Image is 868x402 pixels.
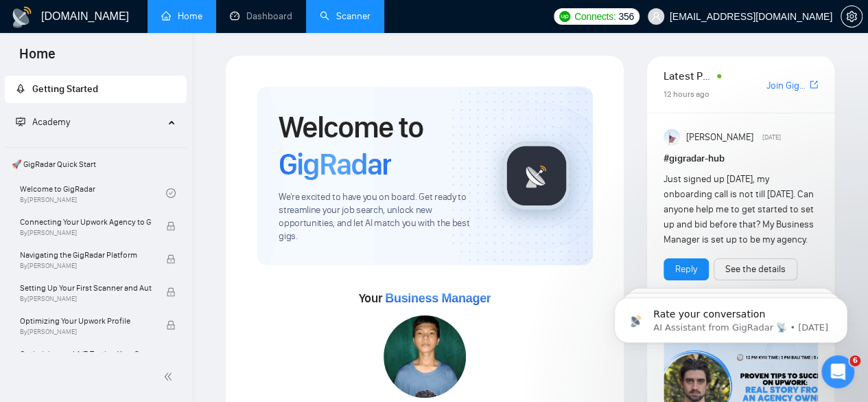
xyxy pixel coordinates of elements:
button: Reply [664,258,709,280]
span: GigRadar [279,146,391,183]
a: searchScanner [320,10,371,22]
img: 1701073354848-IMG-20231108-WA0001.jpg [384,315,466,398]
span: lock [166,287,176,297]
span: double-left [163,370,177,383]
span: By [PERSON_NAME] [20,262,152,270]
a: See the details [725,262,786,277]
span: lock [166,320,176,330]
li: Getting Started [5,76,187,103]
span: Navigating the GigRadar Platform [20,248,152,262]
span: 🚀 GigRadar Quick Start [6,150,185,178]
button: See the details [714,258,797,280]
span: export [810,79,818,90]
span: By [PERSON_NAME] [20,229,152,237]
img: upwork-logo.png [559,11,570,22]
span: fund-projection-screen [16,117,25,126]
span: 6 [849,355,860,366]
a: export [810,78,818,91]
a: homeHome [161,10,202,22]
span: [DATE] [762,131,780,144]
a: Join GigRadar Slack Community [766,78,807,93]
span: setting [841,11,862,22]
span: 12 hours ago [664,89,709,99]
span: Connecting Your Upwork Agency to GigRadar [20,215,152,229]
h1: # gigradar-hub [664,151,818,166]
span: Academy [32,116,70,128]
img: logo [11,6,33,28]
img: gigradar-logo.png [502,142,571,210]
span: Setting Up Your First Scanner and Auto-Bidder [20,281,152,295]
span: Home [8,44,67,73]
span: 356 [618,9,633,24]
span: Getting Started [32,83,98,95]
iframe: Intercom live chat [821,355,854,388]
span: By [PERSON_NAME] [20,328,152,336]
span: Just signed up [DATE], my onboarding call is not till [DATE]. Can anyone help me to get started t... [664,173,814,245]
a: Reply [675,262,697,277]
span: check-circle [166,188,176,198]
span: Latest Posts from the GigRadar Community [664,67,713,85]
span: Optimizing and A/B Testing Your Scanner for Better Results [20,347,152,361]
span: Your [359,291,491,306]
span: user [651,12,661,21]
span: Optimizing Your Upwork Profile [20,314,152,328]
span: Connects: [574,9,615,24]
a: Welcome to GigRadarBy[PERSON_NAME] [20,178,166,208]
span: We're excited to have you on board. Get ready to streamline your job search, unlock new opportuni... [279,191,480,243]
span: Business Manager [385,291,491,305]
span: lock [166,254,176,264]
iframe: Intercom notifications message [594,269,868,365]
a: setting [841,11,863,22]
span: rocket [16,84,25,93]
span: By [PERSON_NAME] [20,295,152,303]
h1: Welcome to [279,109,480,183]
img: Anisuzzaman Khan [664,129,680,146]
a: dashboardDashboard [230,10,292,22]
button: setting [841,5,863,27]
span: [PERSON_NAME] [686,130,753,145]
span: Academy [16,116,70,128]
span: lock [166,221,176,231]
